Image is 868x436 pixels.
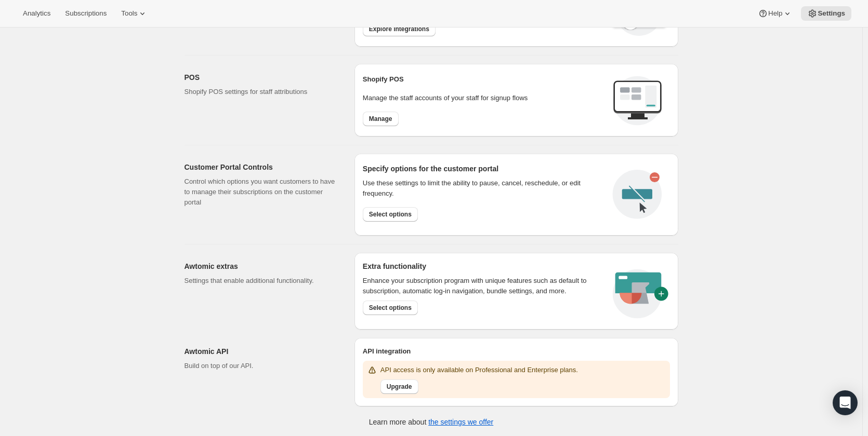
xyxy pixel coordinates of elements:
[833,390,858,415] div: Open Intercom Messenger
[752,6,799,21] button: Help
[185,261,338,271] h2: Awtomic extras
[363,74,604,85] h2: Shopify POS
[818,9,845,18] span: Settings
[185,176,338,208] p: Control which options you want customers to have to manage their subscriptions on the customer po...
[363,346,670,357] h2: API integration
[369,210,412,219] span: Select options
[369,304,412,312] span: Select options
[363,178,604,199] div: Use these settings to limit the ability to pause, cancel, reschedule, or edit frequency.
[363,301,418,315] button: Select options
[363,163,604,174] h2: Specify options for the customer portal
[115,6,154,21] button: Tools
[185,87,338,97] p: Shopify POS settings for staff attributions
[369,417,493,427] p: Learn more about
[363,112,399,126] button: Manage
[363,207,418,222] button: Select options
[121,9,137,18] span: Tools
[768,9,782,18] span: Help
[65,9,107,18] span: Subscriptions
[185,72,338,83] h2: POS
[363,22,436,36] button: Explore integrations
[801,6,851,21] button: Settings
[59,6,113,21] button: Subscriptions
[185,361,338,371] p: Build on top of our API.
[387,383,412,391] span: Upgrade
[185,162,338,172] h2: Customer Portal Controls
[380,379,418,394] button: Upgrade
[17,6,57,21] button: Analytics
[363,276,600,296] p: Enhance your subscription program with unique features such as default to subscription, automatic...
[23,9,50,18] span: Analytics
[363,93,604,103] p: Manage the staff accounts of your staff for signup flows
[380,365,578,375] p: API access is only available on Professional and Enterprise plans.
[185,276,338,286] p: Settings that enable additional functionality.
[369,115,392,123] span: Manage
[428,418,493,426] a: the settings we offer
[363,261,426,271] h2: Extra functionality
[185,346,338,357] h2: Awtomic API
[369,25,429,33] span: Explore integrations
